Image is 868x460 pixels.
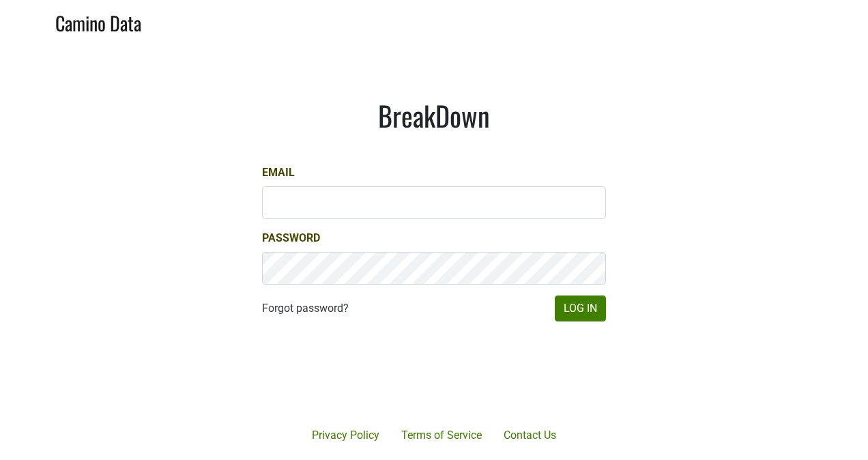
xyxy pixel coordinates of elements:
[262,230,320,246] label: Password
[262,99,606,132] h1: BreakDown
[55,5,141,38] a: Camino Data
[555,296,606,321] button: Log In
[493,422,567,449] a: Contact Us
[390,422,493,449] a: Terms of Service
[301,422,390,449] a: Privacy Policy
[262,164,295,181] label: Email
[262,300,349,317] a: Forgot password?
